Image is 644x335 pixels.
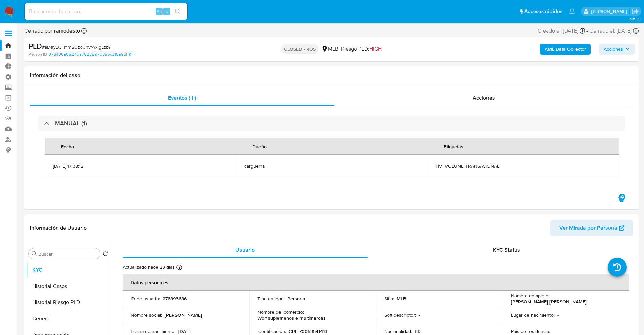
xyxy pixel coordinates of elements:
[257,296,285,302] p: Tipo entidad :
[569,8,575,14] a: Notificaciones
[604,44,623,55] span: Acciones
[53,138,82,154] div: Fecha
[165,312,202,318] p: [PERSON_NAME]
[511,312,555,318] p: Lugar de nacimiento :
[384,312,416,318] p: Soft descriptor :
[553,328,554,334] p: -
[538,27,585,35] div: Creado el: [DATE]
[244,163,419,169] span: carguerra
[235,246,255,254] span: Usuario
[30,72,633,79] h1: Información del caso
[524,8,562,15] span: Accesos rápidos
[545,44,586,55] b: AML Data Collector
[493,246,520,254] span: KYC Status
[550,220,633,236] button: Ver Mirada por Persona
[341,45,382,53] span: Riesgo PLD:
[24,27,80,35] span: Cerrado por
[436,138,472,154] div: Etiquetas
[131,296,160,302] p: ID de usuario :
[163,296,187,302] p: 276893686
[397,296,406,302] p: MLB
[632,8,639,15] a: Salir
[511,299,587,305] p: [PERSON_NAME] [PERSON_NAME]
[123,274,629,291] th: Datos personales
[384,296,394,302] p: Sitio :
[168,94,196,102] span: Eventos ( 1 )
[473,94,495,102] span: Acciones
[257,315,326,321] p: Wolf suplemenos e multimarcas
[28,41,42,51] b: PLD
[53,163,228,169] span: [DATE] 17:38:12
[53,27,80,35] b: ramodesto
[26,311,111,327] button: General
[26,278,111,294] button: Historial Casos
[540,44,591,55] button: AML Data Collector
[419,312,420,318] p: -
[436,163,611,169] span: HV_VOLUME TRANSACIONAL
[257,328,286,334] p: Identificación :
[26,294,111,311] button: Historial Riesgo PLD
[171,7,185,16] button: search-icon
[257,309,304,315] p: Nombre del comercio :
[32,251,37,256] button: Buscar
[559,220,617,236] span: Ver Mirada por Persona
[48,51,131,57] a: 078406a05240a75236970855c315a9df
[28,51,47,57] b: Person ID
[287,296,305,302] p: Persona
[244,138,275,154] div: Dueño
[369,45,382,53] span: HIGH
[321,45,338,53] div: MLB
[157,8,162,15] span: Alt
[557,312,559,318] p: -
[178,328,192,334] p: [DATE]
[166,8,168,15] span: s
[55,120,87,127] h3: MANUAL (1)
[123,264,175,270] p: Actualizado hace 23 días
[384,328,412,334] p: Nacionalidad :
[103,251,108,258] button: Volver al orden por defecto
[599,44,635,55] button: Acciones
[415,328,421,334] p: BR
[289,328,327,334] p: CPF 70053541413
[38,116,625,131] div: MANUAL (1)
[42,44,111,50] span: # aDeyD3Tmm8Gzo0hVWxigLzbY
[589,27,639,35] div: Cerrado el: [DATE]
[26,262,111,278] button: KYC
[131,312,162,318] p: Nombre social :
[591,8,629,15] p: santiago.sgreco@mercadolibre.com
[281,44,318,54] p: CLOSED - ROS
[25,7,187,16] input: Buscar usuario o caso...
[30,225,87,231] h1: Información de Usuario
[511,328,550,334] p: País de residencia :
[38,251,97,257] input: Buscar
[511,293,549,299] p: Nombre completo :
[586,27,588,35] span: -
[131,328,175,334] p: Fecha de nacimiento :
